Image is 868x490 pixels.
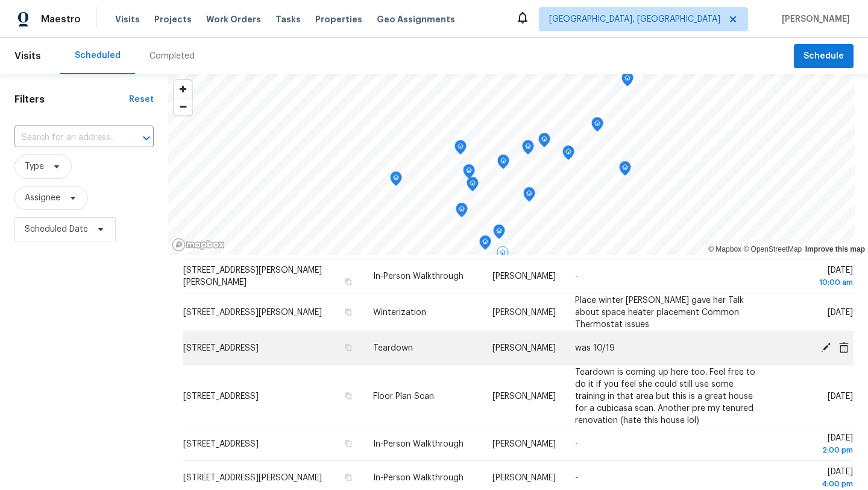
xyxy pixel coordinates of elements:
span: Schedule [804,49,844,64]
span: Cancel [835,342,853,352]
span: Place winter [PERSON_NAME] gave her Talk about space heater placement Common Thermostat issues [575,296,744,328]
button: Copy Address [343,390,354,401]
canvas: Map [168,74,855,255]
span: - [575,440,578,448]
span: Zoom out [174,98,192,115]
span: [PERSON_NAME] [492,308,556,316]
span: Teardown is coming up here too. Feel free to do it if you feel she could still use some training ... [575,367,755,424]
div: Map marker [619,161,631,180]
div: Map marker [522,140,534,159]
span: Teardown [373,344,413,352]
div: Map marker [463,164,475,183]
div: 4:00 pm [776,478,853,490]
a: Improve this map [805,245,865,253]
span: Maestro [41,13,81,25]
span: Floor Plan Scan [373,392,434,400]
button: Copy Address [343,472,354,483]
button: Copy Address [343,438,354,449]
div: Map marker [621,72,634,91]
div: Map marker [454,140,467,159]
span: - [575,272,578,281]
span: In-Person Walkthrough [373,440,464,448]
div: 2:00 pm [776,444,853,456]
div: Map marker [538,133,550,151]
span: Type [25,161,44,173]
a: OpenStreetMap [743,245,802,253]
span: [STREET_ADDRESS][PERSON_NAME] [183,308,322,316]
div: Map marker [479,235,491,254]
span: - [575,474,578,482]
div: Map marker [497,246,509,265]
span: [DATE] [776,434,853,456]
button: Open [138,130,155,147]
span: [STREET_ADDRESS][PERSON_NAME] [183,474,322,482]
span: [PERSON_NAME] [492,272,556,281]
span: Scheduled Date [25,223,88,235]
span: Tasks [275,15,301,24]
span: [DATE] [776,266,853,288]
div: Completed [149,50,195,62]
span: Work Orders [206,13,261,25]
div: 10:00 am [776,276,853,288]
div: Map marker [493,224,505,243]
span: Properties [315,13,362,25]
span: In-Person Walkthrough [373,272,464,281]
button: Zoom in [174,80,192,98]
a: Mapbox [708,245,741,253]
button: Copy Address [343,342,354,353]
div: Map marker [390,171,402,190]
span: In-Person Walkthrough [373,474,464,482]
div: Reset [129,94,154,106]
div: Map marker [562,145,574,164]
span: Visits [115,13,140,25]
h1: Filters [14,94,129,106]
a: Mapbox homepage [172,238,225,252]
span: Assignee [25,192,60,204]
span: [STREET_ADDRESS][PERSON_NAME][PERSON_NAME] [183,266,322,287]
span: Projects [154,13,192,25]
span: [STREET_ADDRESS] [183,440,259,448]
span: Edit [817,342,835,352]
span: Winterization [373,308,426,316]
span: [PERSON_NAME] [492,392,556,400]
span: [STREET_ADDRESS] [183,344,259,352]
button: Copy Address [343,276,354,287]
span: [PERSON_NAME] [492,344,556,352]
button: Schedule [794,44,854,69]
div: Map marker [497,154,509,173]
div: Map marker [467,177,479,196]
div: Map marker [523,187,535,206]
span: [STREET_ADDRESS] [183,392,259,400]
span: [DATE] [776,468,853,490]
div: Map marker [591,117,603,136]
span: [PERSON_NAME] [777,13,850,25]
div: Map marker [456,203,468,221]
span: [PERSON_NAME] [492,474,556,482]
span: was 10/19 [575,344,615,352]
span: [GEOGRAPHIC_DATA], [GEOGRAPHIC_DATA] [549,13,720,25]
button: Zoom out [174,98,192,115]
input: Search for an address... [14,129,120,147]
span: [PERSON_NAME] [492,440,556,448]
span: [DATE] [828,392,853,400]
span: Visits [14,43,41,69]
span: [DATE] [828,308,853,316]
span: Geo Assignments [377,13,455,25]
button: Copy Address [343,306,354,317]
div: Scheduled [75,49,121,62]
